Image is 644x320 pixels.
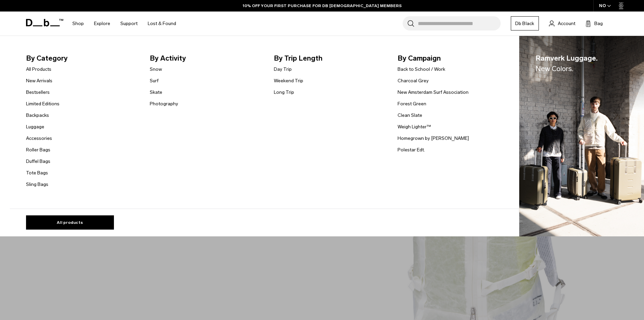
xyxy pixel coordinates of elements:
a: Homegrown by [PERSON_NAME] [398,135,469,142]
a: Tote Bags [26,169,48,176]
a: 10% OFF YOUR FIRST PURCHASE FOR DB [DEMOGRAPHIC_DATA] MEMBERS [243,3,402,9]
a: Photography [150,100,178,107]
a: Skate [150,89,162,96]
a: Clean Slate [398,112,422,119]
a: Db Black [511,16,539,30]
nav: Main Navigation [67,12,181,36]
a: Lost & Found [148,12,176,36]
a: Sling Bags [26,181,48,188]
a: Polestar Edt. [398,146,425,153]
a: Charcoal Grey [398,77,429,84]
a: Backpacks [26,112,49,119]
a: Surf [150,77,159,84]
a: Roller Bags [26,146,50,153]
span: Bag [594,20,603,27]
a: Back to School / Work [398,66,445,73]
span: New Colors. [535,64,573,73]
a: Luggage [26,123,44,130]
a: Snow [150,66,162,73]
a: Limited Editions [26,100,59,107]
a: New Amsterdam Surf Association [398,89,469,96]
a: All Products [26,66,51,73]
span: By Activity [150,53,263,64]
a: New Arrivals [26,77,52,84]
span: By Trip Length [274,53,387,64]
a: Duffel Bags [26,158,50,165]
button: Bag [586,19,603,27]
a: Bestsellers [26,89,50,96]
span: Ramverk Luggage. [535,53,598,74]
span: By Campaign [398,53,511,64]
span: By Category [26,53,139,64]
a: Weigh Lighter™ [398,123,431,130]
a: Weekend Trip [274,77,303,84]
a: Explore [94,12,110,36]
span: Account [558,20,575,27]
a: Support [120,12,138,36]
a: Day Trip [274,66,292,73]
a: Long Trip [274,89,294,96]
a: Account [549,19,575,27]
a: All products [26,215,114,230]
a: Forest Green [398,100,426,107]
a: Shop [72,12,84,36]
a: Accessories [26,135,52,142]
